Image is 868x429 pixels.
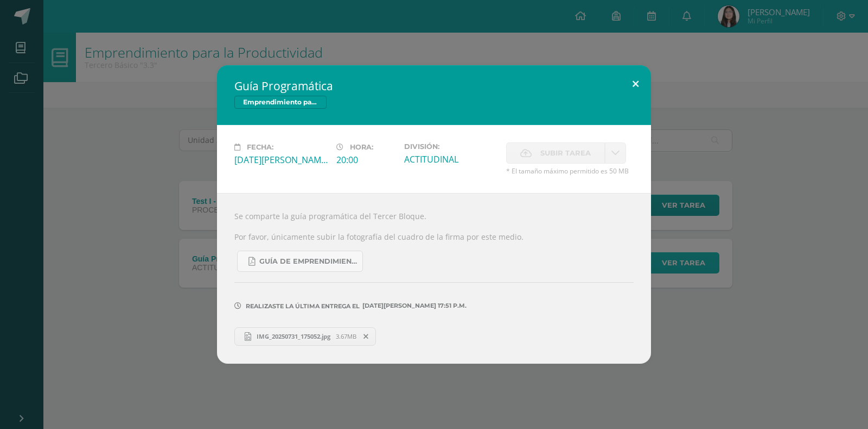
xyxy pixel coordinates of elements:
span: Fecha: [247,143,273,151]
button: Close (Esc) [620,65,651,102]
a: La fecha de entrega ha expirado [605,142,626,164]
div: Se comparte la guía programática del Tercer Bloque. Por favor, únicamente subir la fotografía del... [217,193,651,363]
span: Realizaste la última entrega el [246,302,360,310]
span: [DATE][PERSON_NAME] 17:51 p.m. [360,306,467,306]
span: Hora: [350,143,373,151]
a: Guía de Emprendimiento Tercero.pdf [237,251,363,272]
span: IMG_20250731_175052.jpg [251,332,336,340]
div: ACTITUDINAL [404,153,497,165]
a: IMG_20250731_175052.jpg 3.67MB [234,327,376,346]
label: División: [404,142,497,151]
span: 3.67MB [336,332,356,340]
div: 20:00 [336,154,395,166]
span: Subir tarea [540,143,591,163]
h2: Guía Programática [234,78,634,94]
span: Emprendimiento para la Productividad [234,96,327,109]
div: [DATE][PERSON_NAME] [234,154,328,166]
label: La fecha de entrega ha expirado [506,142,605,164]
span: Guía de Emprendimiento Tercero.pdf [259,257,357,266]
span: Remover entrega [357,331,375,343]
span: * El tamaño máximo permitido es 50 MB [506,166,634,176]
